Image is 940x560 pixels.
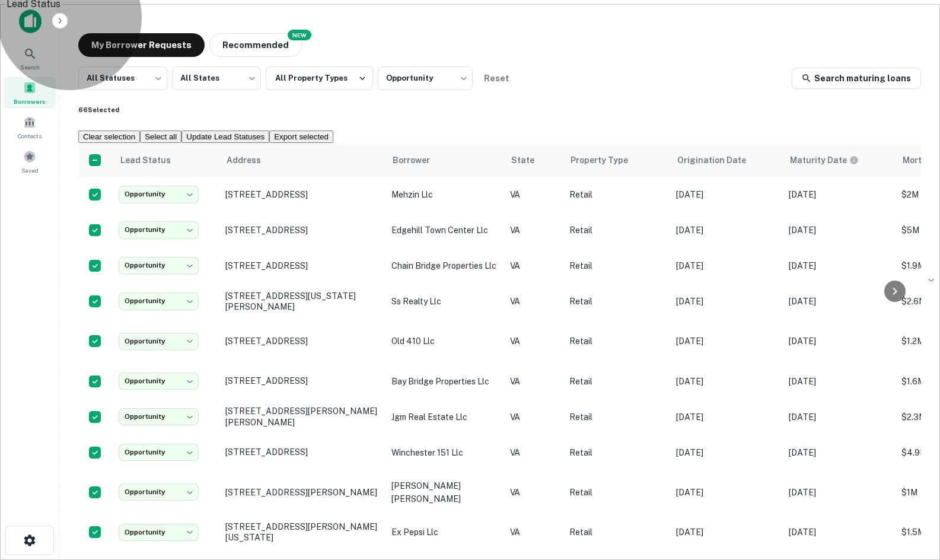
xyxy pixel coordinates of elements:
[391,479,498,505] p: [PERSON_NAME] [PERSON_NAME]
[792,68,921,89] a: Search maturing loans
[510,411,557,424] p: VA
[391,224,498,237] p: edgehill town center llc
[510,486,557,499] p: VA
[789,375,890,388] p: [DATE]
[225,336,380,346] p: [STREET_ADDRESS]
[172,63,261,94] div: All States
[378,63,473,94] div: Opportunity
[571,153,643,167] span: Property Type
[225,487,380,498] p: [STREET_ADDRESS][PERSON_NAME]
[120,153,186,167] span: Lead Status
[569,446,664,459] p: Retail
[676,375,777,388] p: [DATE]
[477,66,515,90] button: Reset
[789,188,890,201] p: [DATE]
[391,526,498,539] p: ex pepsi llc
[789,486,890,499] p: [DATE]
[227,153,276,167] span: Address
[119,221,199,238] div: Opportunity
[391,375,498,388] p: bay bridge properties llc
[225,189,380,200] p: [STREET_ADDRESS]
[510,446,557,459] p: VA
[78,105,921,114] h6: 66 Selected
[677,153,761,167] span: Origination Date
[789,446,890,459] p: [DATE]
[119,333,199,350] div: Opportunity
[676,224,777,237] p: [DATE]
[78,63,167,94] div: All Statuses
[391,335,498,348] p: old 410 llc
[676,259,777,272] p: [DATE]
[790,154,847,167] h6: Maturity Date
[266,66,373,90] button: All Property Types
[14,97,46,106] span: Borrowers
[790,154,859,167] div: Maturity dates displayed may be estimated. Please contact the lender for the most accurate maturi...
[569,259,664,272] p: Retail
[20,62,40,72] span: Search
[225,521,380,543] p: [STREET_ADDRESS][PERSON_NAME][US_STATE]
[789,224,890,237] p: [DATE]
[676,295,777,308] p: [DATE]
[18,131,42,141] span: Contacts
[569,526,664,539] p: Retail
[119,444,199,461] div: Opportunity
[790,154,874,167] span: Maturity dates displayed may be estimated. Please contact the lender for the most accurate maturi...
[789,295,890,308] p: [DATE]
[569,188,664,201] p: Retail
[225,447,380,457] p: [STREET_ADDRESS]
[225,225,380,236] p: [STREET_ADDRESS]
[789,526,890,539] p: [DATE]
[140,131,181,143] button: Select all
[269,131,333,143] button: Export selected
[881,465,940,522] iframe: Chat Widget
[676,335,777,348] p: [DATE]
[676,446,777,459] p: [DATE]
[510,224,557,237] p: VA
[569,335,664,348] p: Retail
[391,446,498,459] p: winchester 151 llc
[510,375,557,388] p: VA
[510,335,557,348] p: VA
[676,526,777,539] p: [DATE]
[511,153,550,167] span: State
[119,373,199,390] div: Opportunity
[676,486,777,499] p: [DATE]
[225,291,380,312] p: [STREET_ADDRESS][US_STATE][PERSON_NAME]
[569,486,664,499] p: Retail
[393,153,445,167] span: Borrower
[391,295,498,308] p: ss realty llc
[391,411,498,424] p: jgm real estate llc
[119,257,199,274] div: Opportunity
[19,9,42,33] img: capitalize-icon.png
[789,259,890,272] p: [DATE]
[789,335,890,348] p: [DATE]
[119,483,199,501] div: Opportunity
[21,166,39,175] span: Saved
[569,411,664,424] p: Retail
[510,295,557,308] p: VA
[119,186,199,203] div: Opportunity
[676,411,777,424] p: [DATE]
[119,292,199,310] div: Opportunity
[510,259,557,272] p: VA
[391,188,498,201] p: mehzin llc
[119,524,199,541] div: Opportunity
[569,224,664,237] p: Retail
[225,260,380,271] p: [STREET_ADDRESS]
[225,406,380,427] p: [STREET_ADDRESS][PERSON_NAME][PERSON_NAME]
[569,295,664,308] p: Retail
[78,131,140,143] button: Clear selection
[789,411,890,424] p: [DATE]
[510,188,557,201] p: VA
[510,526,557,539] p: VA
[119,408,199,425] div: Opportunity
[209,33,302,57] button: Recommended
[391,259,498,272] p: chain bridge properties llc
[569,375,664,388] p: Retail
[78,33,205,57] button: My Borrower Requests
[288,30,311,40] div: NEW
[181,131,269,143] button: Update Lead Statuses
[676,188,777,201] p: [DATE]
[225,376,380,386] p: [STREET_ADDRESS]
